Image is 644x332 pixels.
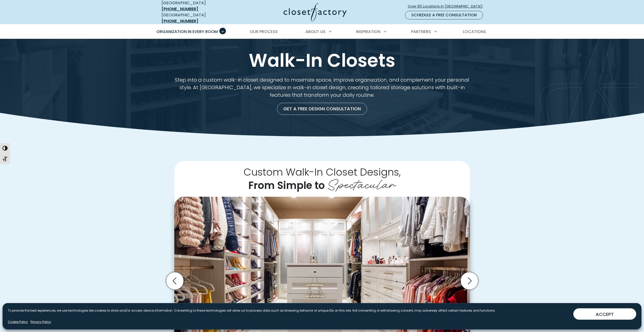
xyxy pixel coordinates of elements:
button: Previous slide [164,270,186,292]
span: Organization in Every Room [156,29,218,35]
h1: Walk-In Closets [160,51,484,70]
a: Get a Free Design Consultation [277,103,367,115]
div: [GEOGRAPHIC_DATA] [162,12,234,24]
button: ACCEPT [573,308,636,320]
span: About Us [305,29,326,35]
a: [PHONE_NUMBER] [162,6,198,12]
span: Spectacular [327,173,396,193]
a: [PHONE_NUMBER] [162,18,198,24]
span: Our Process [250,29,278,35]
a: Over 60 Locations in [GEOGRAPHIC_DATA]! [408,2,487,11]
a: Privacy Policy [30,320,51,324]
button: Next slide [459,270,480,292]
span: Over 60 Locations in [GEOGRAPHIC_DATA]! [408,4,487,9]
span: Locations [463,29,486,35]
span: Partners [411,29,431,35]
img: Closet Factory Logo [284,3,347,21]
span: From Simple to [248,178,325,192]
a: Cookie Policy [8,320,28,324]
span: Custom Walk-In Closet Designs, [244,165,401,179]
p: To provide the best experiences, we use technologies like cookies to store and/or access device i... [8,308,496,313]
span: Inspiration [356,29,380,35]
nav: Primary Menu [153,25,491,39]
a: Schedule a Free Consultation [405,11,483,19]
p: Step into a custom walk-in closet designed to maximize space, improve organization, and complemen... [174,76,470,99]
